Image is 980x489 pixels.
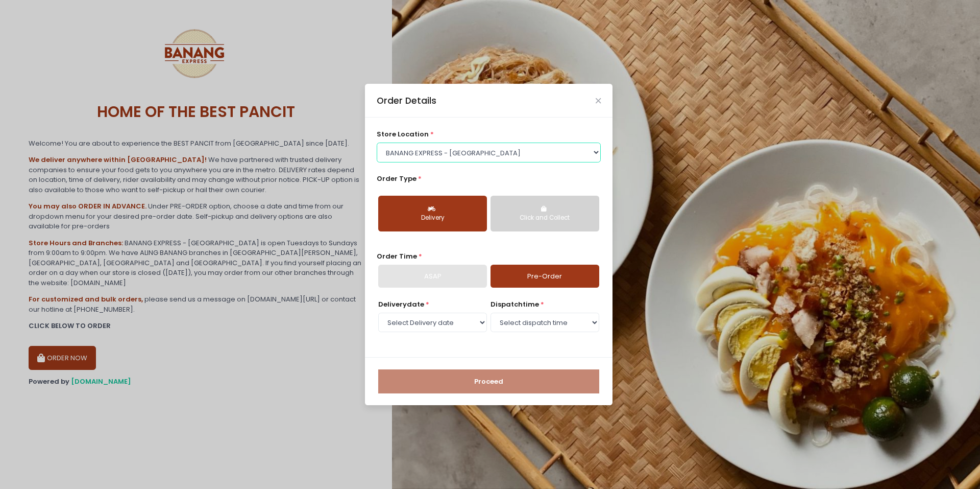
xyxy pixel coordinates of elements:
[491,265,599,288] a: Pre-Order
[378,196,487,231] button: Delivery
[378,369,599,394] button: Proceed
[596,98,601,103] button: Close
[378,299,424,309] span: Delivery date
[385,214,480,223] div: Delivery
[491,299,539,309] span: dispatch time
[377,129,429,139] span: store location
[377,94,436,107] div: Order Details
[498,214,592,223] div: Click and Collect
[491,196,599,231] button: Click and Collect
[377,174,416,183] span: Order Type
[377,251,417,261] span: Order Time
